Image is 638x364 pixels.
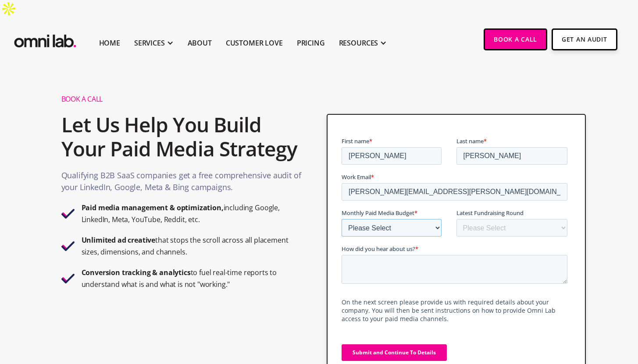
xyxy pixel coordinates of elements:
[61,108,303,165] h2: Let Us Help You Build Your Paid Media Strategy
[134,38,165,48] div: SERVICES
[61,170,303,198] p: Qualifying B2B SaaS companies get a free comprehensive audit of your LinkedIn, Google, Meta & Bin...
[297,38,325,48] a: Pricing
[226,38,283,48] a: Customer Love
[12,28,78,50] a: home
[82,268,191,277] strong: Conversion tracking & analytics
[484,28,547,50] a: Book a Call
[12,28,78,50] img: Omni Lab: B2B SaaS Demand Generation Agency
[82,203,224,212] strong: Paid media management & optimization,
[480,262,638,364] iframe: Chat Widget
[61,95,303,104] h1: Book A Call
[99,38,120,48] a: Home
[82,235,289,257] strong: that stops the scroll across all placement sizes, dimensions, and channels.
[82,235,156,245] strong: Unlimited ad creative
[552,28,617,50] a: Get An Audit
[339,38,378,48] div: RESOURCES
[188,38,212,48] a: About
